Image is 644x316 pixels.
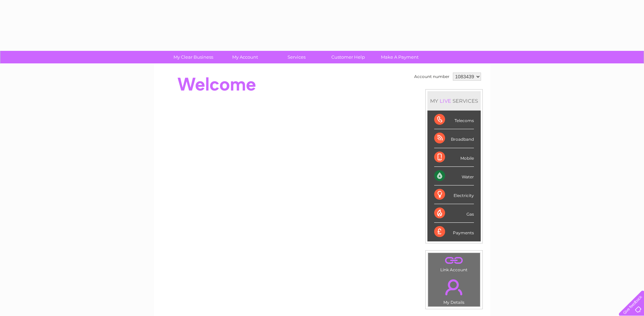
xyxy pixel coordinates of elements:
[320,51,376,63] a: Customer Help
[434,148,474,167] div: Mobile
[412,71,451,82] td: Account number
[434,204,474,223] div: Gas
[427,91,481,111] div: MY SERVICES
[434,111,474,129] div: Telecoms
[438,98,453,104] div: LIVE
[428,253,480,274] td: Link Account
[434,167,474,185] div: Water
[434,185,474,204] div: Electricity
[165,51,221,63] a: My Clear Business
[430,255,478,266] a: .
[430,275,478,299] a: .
[372,51,428,63] a: Make A Payment
[428,274,480,307] td: My Details
[434,223,474,241] div: Payments
[269,51,325,63] a: Services
[217,51,273,63] a: My Account
[434,129,474,148] div: Broadband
